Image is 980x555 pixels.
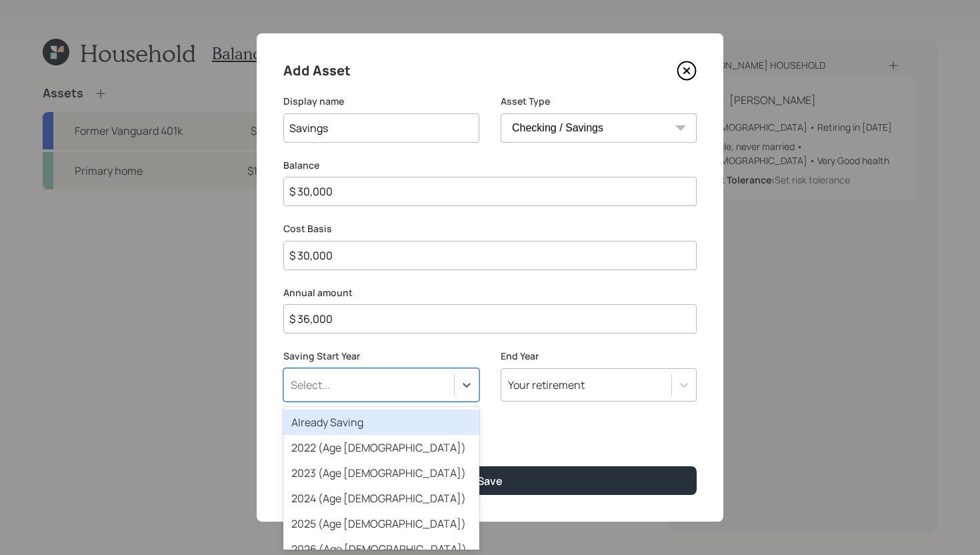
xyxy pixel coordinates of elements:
label: Saving Start Year [283,350,479,363]
label: Balance [283,159,697,172]
div: Select... [291,378,330,392]
div: 2022 (Age [DEMOGRAPHIC_DATA]) [283,435,479,460]
button: Save [283,466,697,495]
h4: Add Asset [283,60,351,81]
label: Cost Basis [283,222,697,235]
label: Annual amount [283,286,697,300]
div: 2023 (Age [DEMOGRAPHIC_DATA]) [283,460,479,486]
div: Already Saving [283,410,479,435]
div: Save [477,474,503,488]
div: Your retirement [508,378,585,392]
label: Asset Type [501,95,697,108]
label: End Year [501,350,697,363]
label: Display name [283,95,479,108]
div: 2024 (Age [DEMOGRAPHIC_DATA]) [283,486,479,511]
div: 2025 (Age [DEMOGRAPHIC_DATA]) [283,511,479,536]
